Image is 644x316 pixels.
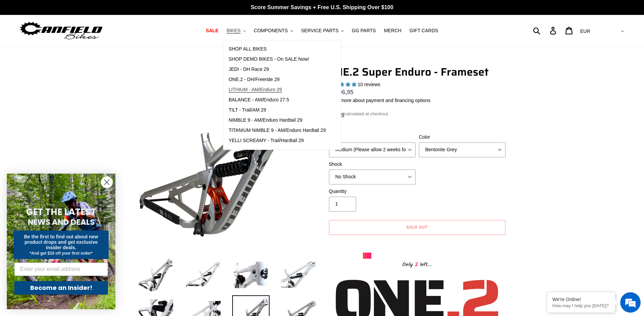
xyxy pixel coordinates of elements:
span: COMPONENTS [254,28,288,34]
button: COMPONENTS [251,26,296,35]
button: SERVICE PARTS [298,26,347,35]
div: calculated at checkout. [327,111,507,117]
span: SALE [206,28,218,34]
span: LITHIUM - AM/Enduro 29 [228,87,282,93]
a: LITHIUM - AM/Enduro 29 [223,85,331,95]
span: SHOP DEMO BIKES - On SALE Now! [228,56,309,62]
span: We're online! [39,85,94,154]
a: TITANIUM NIMBLE 9 - AM/Enduro Hardtail 29 [223,125,331,136]
img: Canfield Bikes [19,20,104,41]
a: JEDI - DH Race 29 [223,64,331,75]
label: Color [419,134,505,141]
div: Navigation go back [7,37,18,47]
a: SHOP DEMO BIKES - On SALE Now! [223,54,331,64]
a: MERCH [381,26,405,35]
label: Size [329,134,416,141]
span: *And get $10 off your first order* [30,251,92,256]
span: 10 reviews [357,82,380,87]
button: BIKES [223,26,249,35]
img: Load image into Gallery viewer, ONE.2 Super Enduro - Frameset [137,256,174,293]
button: Sold out [329,220,505,235]
a: GG PARTS [348,26,379,35]
span: YELLI SCREAMY - Trail/Hardtail 29 [228,138,304,143]
button: Become an Insider! [14,281,108,295]
a: YELLI SCREAMY - Trail/Hardtail 29 [223,136,331,146]
div: We're Online! [552,297,610,302]
a: GIFT CARDS [406,26,442,35]
span: JEDI - DH Race 29 [228,66,269,72]
span: Be the first to find out about new product drops and get exclusive insider deals. [24,234,98,250]
span: SERVICE PARTS [301,28,338,34]
span: GG PARTS [352,28,376,34]
a: Learn more about payment and financing options [327,98,430,103]
img: Load image into Gallery viewer, ONE.2 Super Enduro - Frameset [232,256,270,293]
button: Close dialog [101,176,113,188]
span: BALANCE - AM/Enduro 27.5 [228,97,289,103]
div: Only left... [363,259,472,269]
span: TILT - Trail/AM 29 [228,107,266,113]
label: Shock [329,161,416,168]
img: Load image into Gallery viewer, ONE.2 Super Enduro - Frameset [280,256,317,293]
a: NIMBLE 9 - AM/Enduro Hardtail 29 [223,115,331,125]
span: ONE.2 - DH/Freeride 29 [228,77,279,82]
textarea: Type your message and hit 'Enter' [3,185,129,209]
div: Minimize live chat window [111,3,128,20]
span: BIKES [226,28,240,34]
p: How may I help you today? [552,303,610,308]
span: SHOP ALL BIKES [228,46,266,52]
a: BALANCE - AM/Enduro 27.5 [223,95,331,105]
a: ONE.2 - DH/Freeride 29 [223,75,331,85]
img: d_696896380_company_1647369064580_696896380 [22,34,39,51]
span: NIMBLE 9 - AM/Enduro Hardtail 29 [228,117,302,123]
a: SHOP ALL BIKES [223,44,331,54]
span: TITANIUM NIMBLE 9 - AM/Enduro Hardtail 29 [228,127,326,133]
h1: ONE.2 Super Enduro - Frameset [327,65,507,78]
img: Load image into Gallery viewer, ONE.2 Super Enduro - Frameset [185,256,222,293]
a: SALE [202,26,222,35]
span: 2 [413,260,420,269]
span: MERCH [384,28,401,34]
span: Sold out [406,224,428,230]
span: GET THE LATEST [26,206,96,218]
span: GIFT CARDS [409,28,438,34]
input: Search [537,23,554,38]
input: Enter your email address [14,262,108,276]
span: 5.00 stars [327,82,358,87]
a: TILT - Trail/AM 29 [223,105,331,115]
span: NEWS AND DEALS [28,217,95,228]
label: Quantity [329,188,416,195]
div: Chat with us now [45,38,124,47]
